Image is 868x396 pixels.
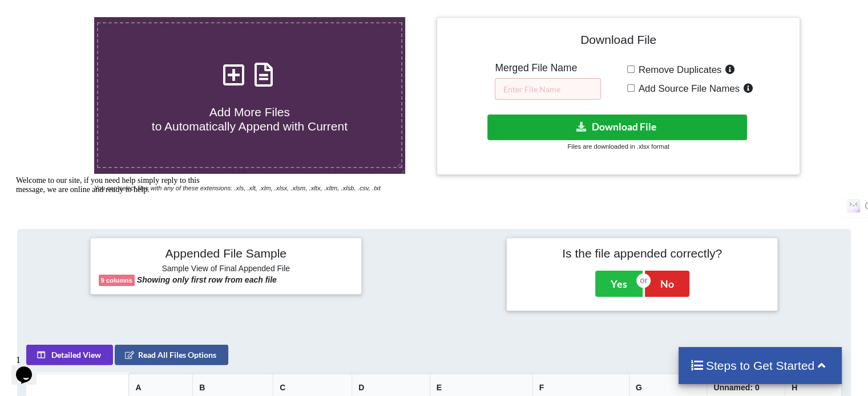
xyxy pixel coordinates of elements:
h5: Merged File Name [495,62,601,74]
h4: Appended File Sample [99,246,353,262]
small: Files are downloaded in .xlsx format [567,143,669,150]
iframe: chat widget [11,172,217,345]
span: Welcome to our site, if you need help simply reply to this message, we are online and ready to help. [5,5,188,22]
span: Remove Duplicates [635,64,722,75]
span: Add Source File Names [635,83,740,94]
button: Download File [487,115,747,140]
h6: Sample View of Final Appended File [99,264,353,275]
div: Welcome to our site, if you need help simply reply to this message, we are online and ready to help. [5,5,210,23]
h4: Steps to Get Started [690,358,831,373]
iframe: chat widget [11,350,48,385]
h4: Download File [445,26,791,58]
span: Add More Files to Automatically Append with Current [152,105,348,133]
button: Yes [595,271,643,297]
b: Showing only first row from each file [137,275,277,284]
i: You can select files with any of these extensions: .xls, .xlt, .xlm, .xlsx, .xlsm, .xltx, .xltm, ... [94,185,381,191]
h4: Is the file appended correctly? [515,246,769,260]
input: Enter File Name [495,78,601,100]
button: Read All Files Options [115,345,228,365]
button: Detailed View [26,345,113,365]
button: No [645,271,689,297]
